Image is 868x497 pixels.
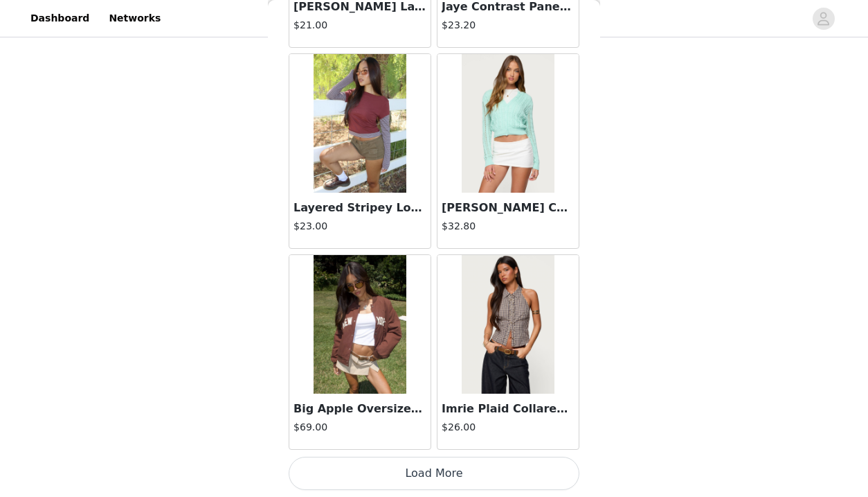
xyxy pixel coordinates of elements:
img: Layered Stripey Long Sleeve T Shirt [314,54,406,193]
a: Networks [100,3,169,34]
h4: $26.00 [442,420,575,435]
h4: $23.20 [442,18,575,33]
h4: $21.00 [293,18,426,33]
button: Load More [289,457,579,490]
img: Big Apple Oversized Bomber Jacket [314,255,406,394]
h3: Big Apple Oversized Bomber Jacket [293,401,426,417]
h3: Layered Stripey Long Sleeve T Shirt [293,200,426,216]
div: avatar [817,8,830,30]
img: Imrie Plaid Collared Halter Top [462,255,554,394]
img: Haisley Cable Knit Cardigan [462,54,554,193]
a: Dashboard [22,3,98,34]
h3: Imrie Plaid Collared Halter Top [442,401,575,417]
h4: $69.00 [293,420,426,435]
h4: $23.00 [293,219,426,234]
h4: $32.80 [442,219,575,234]
h3: [PERSON_NAME] Cable Knit Cardigan [442,200,575,216]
